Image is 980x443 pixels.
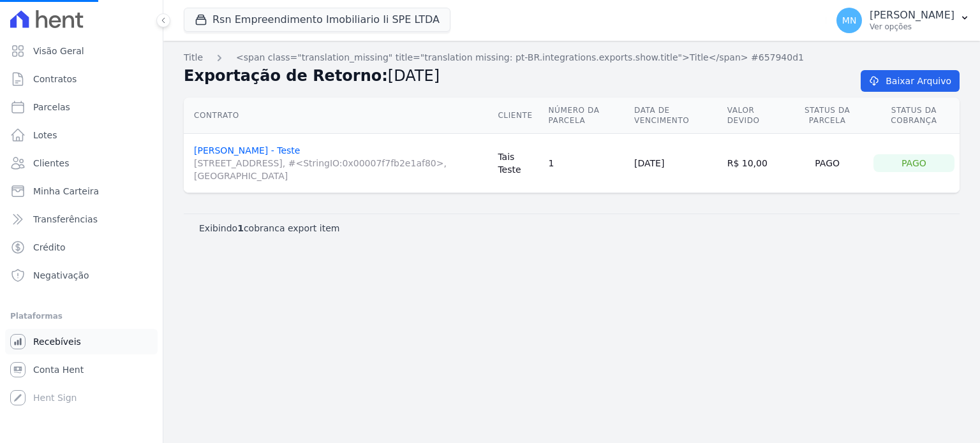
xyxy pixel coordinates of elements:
[791,154,863,172] div: Pago
[33,45,84,57] span: Visão Geral
[184,51,960,64] nav: Breadcrumb
[33,269,89,282] span: Negativação
[33,241,66,254] span: Crédito
[861,70,960,92] a: Baixar Arquivo
[194,157,487,182] span: [STREET_ADDRESS], #<StringIO:0x00007f7fb2e1af80>, [GEOGRAPHIC_DATA]
[722,134,787,193] td: R$ 10,00
[629,98,722,134] th: Data de Vencimento
[5,329,158,354] a: Recebíveis
[493,134,543,193] td: Tais Teste
[5,357,158,382] a: Conta Hent
[873,154,954,172] div: Pago
[786,98,868,134] th: Status da Parcela
[870,22,954,32] p: Ver opções
[33,101,70,113] span: Parcelas
[5,207,158,232] a: Transferências
[493,98,543,134] th: Cliente
[5,263,158,288] a: Negativação
[33,73,77,85] span: Contratos
[5,235,158,260] a: Crédito
[868,98,960,134] th: Status da Cobrança
[5,150,158,176] a: Clientes
[184,98,493,134] th: Contrato
[722,98,787,134] th: Valor devido
[870,9,954,22] p: [PERSON_NAME]
[842,16,857,25] span: MN
[33,213,98,226] span: Transferências
[544,134,629,193] td: 1
[184,64,840,87] h2: Exportação de Retorno:
[184,51,203,64] a: Title
[5,94,158,120] a: Parcelas
[544,98,629,134] th: Número da Parcela
[33,129,57,142] span: Lotes
[5,122,158,148] a: Lotes
[5,178,158,204] a: Minha Carteira
[184,8,450,32] button: Rsn Empreendimento Imobiliario Ii SPE LTDA
[33,363,84,376] span: Conta Hent
[10,309,152,324] div: Plataformas
[237,223,244,233] b: 1
[236,51,804,64] a: <span class="translation_missing" title="translation missing: pt-BR.integrations.exports.show.tit...
[629,134,722,193] td: [DATE]
[388,67,440,85] span: [DATE]
[33,185,99,198] span: Minha Carteira
[184,52,203,62] span: translation missing: pt-BR.integrations.exports.index.title
[5,66,158,92] a: Contratos
[33,157,69,170] span: Clientes
[194,145,487,182] a: [PERSON_NAME] - Teste[STREET_ADDRESS], #<StringIO:0x00007f7fb2e1af80>, [GEOGRAPHIC_DATA]
[33,335,81,348] span: Recebíveis
[826,3,980,38] button: MN [PERSON_NAME] Ver opções
[5,38,158,64] a: Visão Geral
[199,222,339,235] p: Exibindo cobranca export item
